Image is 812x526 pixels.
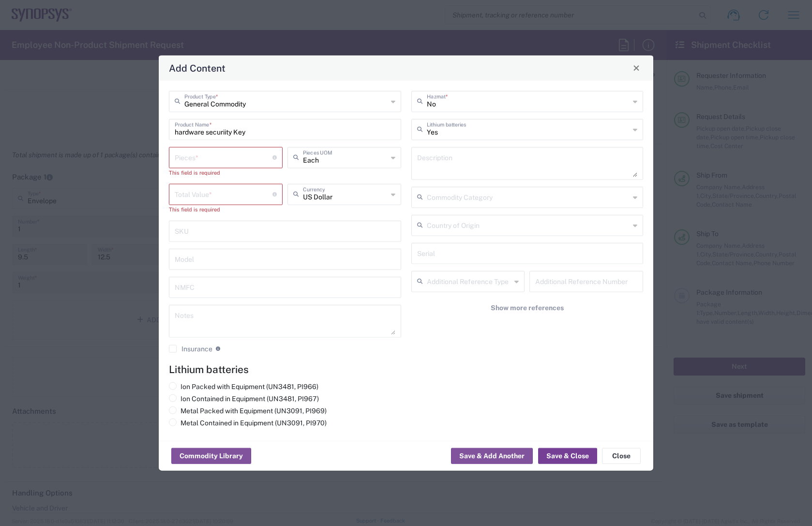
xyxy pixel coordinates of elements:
div: This field is required [169,205,283,213]
label: Insurance [169,345,212,352]
button: Commodity Library [171,448,251,464]
button: Save & Add Another [451,448,533,464]
h4: Add Content [169,60,226,75]
label: Metal Contained in Equipment (UN3091, PI970) [169,418,327,427]
button: Save & Close [538,448,597,464]
button: Close [602,448,641,464]
h4: Lithium batteries [169,363,643,375]
label: Ion Packed with Equipment (UN3481, PI966) [169,382,318,391]
label: Metal Packed with Equipment (UN3091, PI969) [169,406,327,415]
button: Close [630,61,643,75]
label: Ion Contained in Equipment (UN3481, PI967) [169,394,319,403]
span: Show more references [491,303,564,312]
div: This field is required [169,168,283,177]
